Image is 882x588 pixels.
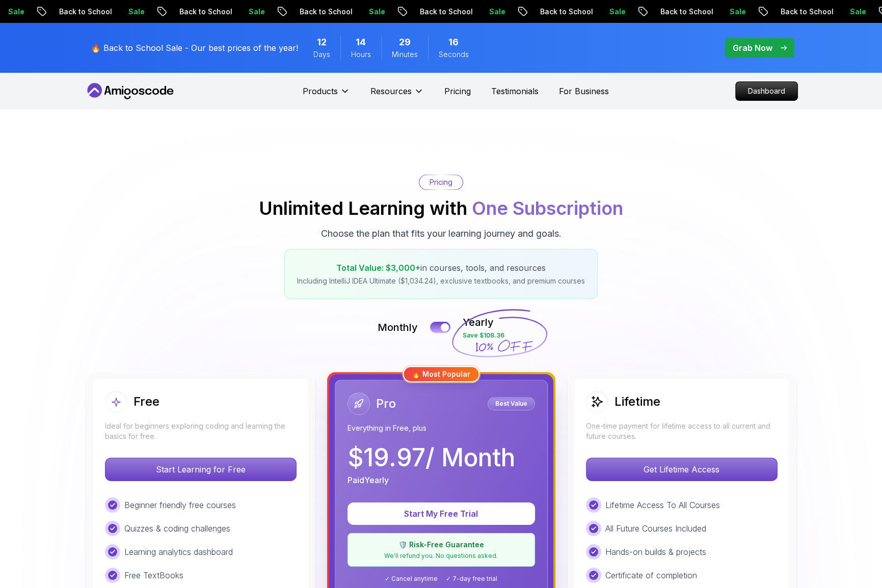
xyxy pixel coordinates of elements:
p: Products [303,85,338,97]
p: Including IntelliJ IDEA Ultimate ($1,034.24), exclusive textbooks, and premium courses [297,276,585,286]
span: Seconds [439,49,469,60]
p: Get Lifetime Access [586,458,777,481]
span: 29 Minutes [399,35,411,49]
p: Lifetime Access To All Courses [605,499,720,511]
span: Total Value: $3,000+ [336,263,420,273]
p: Pricing [430,177,452,187]
span: Days [313,49,330,60]
p: Beginner friendly free courses [124,499,236,511]
span: One Subscription [472,197,623,219]
p: Hands-on builds & projects [605,546,706,558]
h2: Lifetime [614,394,660,410]
p: Learning analytics dashboard [124,546,233,558]
p: All Future Courses Included [605,522,706,535]
p: Back to School [519,7,588,17]
button: Start Learning for Free [105,458,297,481]
p: Grab Now [733,42,772,54]
a: Pricing [444,85,471,97]
p: Back to School [398,7,468,17]
p: $ 19.97 / Month [348,445,515,470]
span: 16 Seconds [448,35,459,49]
span: 12 Days [317,35,327,49]
p: Sale [828,7,861,17]
p: Choose the plan that fits your learning journey and goals. [321,227,562,241]
a: For Business [559,85,609,97]
p: 🔥 Back to School Sale - Our best prices of the year! [91,42,298,54]
p: Back to School [278,7,348,17]
p: Resources [370,85,412,97]
p: Ideal for beginners exploring coding and learning the basics for free. [105,421,297,441]
p: Sale [588,7,621,17]
span: Hours [351,49,371,60]
p: Back to School [639,7,708,17]
p: Dashboard [736,82,797,100]
button: Get Lifetime Access [586,458,778,481]
p: Sale [708,7,741,17]
p: Certificate of completion [605,569,697,581]
p: Best Value [489,399,533,409]
p: Monthly [378,320,418,334]
button: Resources [370,85,424,105]
span: Minutes [392,49,418,60]
a: Get Lifetime Access [586,464,778,474]
p: Sale [468,7,500,17]
p: One-time payment for lifetime access to all current and future courses. [586,421,778,441]
p: Sale [348,7,380,17]
h2: Free [133,394,159,410]
p: Sale [227,7,260,17]
h2: Unlimited Learning with [259,198,623,218]
span: ✓ Cancel anytime [385,575,438,583]
a: Start Learning for Free [105,464,297,474]
p: We'll refund you. No questions asked. [354,552,528,560]
h2: Pro [376,396,396,412]
button: Start My Free Trial [348,502,535,525]
p: Back to School [759,7,828,17]
p: Back to School [38,7,107,17]
button: Products [303,85,350,105]
p: Sale [107,7,140,17]
p: Start My Free Trial [360,508,523,520]
p: Paid Yearly [348,474,389,486]
p: Everything in Free, plus [348,423,535,433]
p: 🛡️ Risk-Free Guarantee [354,540,528,550]
a: Dashboard [735,81,798,101]
p: Quizzes & coding challenges [124,522,230,535]
p: in courses, tools, and resources [297,262,585,274]
a: Testimonials [491,85,539,97]
p: Free TextBooks [124,569,183,581]
span: ✓ 7-day free trial [446,575,497,583]
span: 14 Hours [356,35,366,49]
p: Start Learning for Free [105,458,296,481]
p: Back to School [158,7,227,17]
